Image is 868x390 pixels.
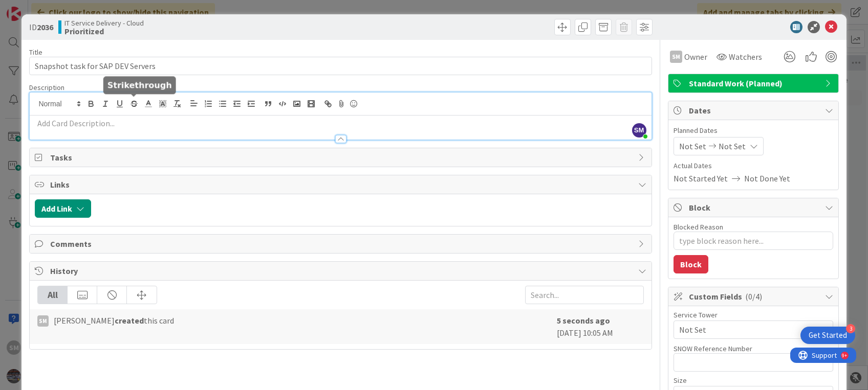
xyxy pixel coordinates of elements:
span: Not Set [679,140,706,152]
span: Not Done Yet [744,172,790,185]
div: 9+ [52,4,57,12]
input: type card name here... [29,57,652,75]
span: Comments [50,238,633,250]
span: Watchers [729,51,762,63]
div: 3 [846,324,855,333]
span: ID [29,21,53,33]
button: Add Link [35,199,91,218]
span: Dates [689,104,820,117]
label: Title [29,48,42,57]
b: 2036 [37,22,53,32]
span: Planned Dates [674,125,833,136]
input: Search... [525,286,644,304]
div: Open Get Started checklist, remaining modules: 3 [800,327,855,344]
b: created [115,315,144,326]
span: History [50,265,633,277]
span: Links [50,178,633,191]
div: SM [37,315,49,327]
span: Actual Dates [674,160,833,171]
button: Block [674,255,708,273]
span: Custom Fields [689,290,820,303]
span: Support [21,2,47,14]
span: IT Service Delivery - Cloud [64,19,144,27]
div: SM [670,51,682,63]
span: Block [689,201,820,214]
span: Owner [684,51,707,63]
span: ( 0/4 ) [745,291,762,302]
span: Not Set [719,140,746,152]
span: Tasks [50,151,633,164]
div: [DATE] 10:05 AM [557,314,644,339]
b: Prioritized [64,27,144,35]
span: Not Started Yet [674,172,728,185]
span: [PERSON_NAME] this card [54,314,174,327]
span: Standard Work (Planned) [689,77,820,89]
span: Not Set [679,324,815,336]
div: Size [674,377,833,384]
div: All [38,286,68,304]
label: SNOW Reference Number [674,344,752,353]
div: Service Tower [674,311,833,318]
div: Get Started [809,330,847,340]
b: 5 seconds ago [557,315,610,326]
span: Description [29,83,64,92]
label: Blocked Reason [674,222,723,232]
h5: Strikethrough [107,80,172,90]
span: SM [632,123,646,137]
